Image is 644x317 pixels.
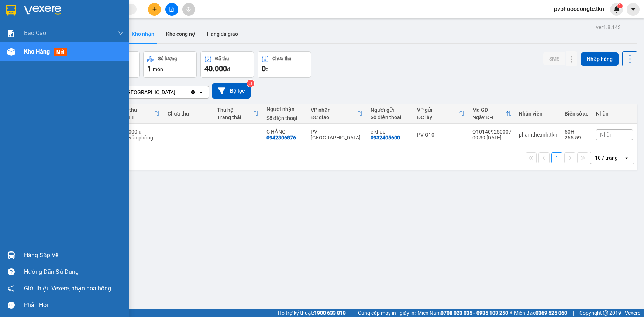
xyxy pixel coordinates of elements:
div: VP nhận [311,107,358,113]
strong: 1900 633 818 [314,310,346,316]
span: notification [8,285,15,292]
span: Cung cấp máy in - giấy in: [358,309,416,317]
div: Nhân viên [519,111,557,117]
div: Số điện thoại [266,115,303,121]
img: solution-icon [7,30,15,37]
sup: 1 [617,3,623,8]
div: Hướng dẫn sử dụng [24,266,124,278]
div: Q101409250007 [472,129,512,135]
div: Đã thu [215,56,229,61]
span: Báo cáo [24,28,46,38]
svg: open [198,89,204,95]
div: Ngày ĐH [472,114,506,120]
svg: open [624,155,630,161]
span: caret-down [630,6,637,13]
th: Toggle SortBy [117,104,164,124]
th: Toggle SortBy [307,104,367,124]
div: 0942306876 [266,135,296,141]
span: Miền Nam [417,309,508,317]
span: đ [227,66,230,72]
strong: 0369 525 060 [535,310,567,316]
button: Đã thu40.000đ [200,51,254,78]
button: Kho nhận [126,25,160,43]
button: aim [182,3,195,16]
span: | [573,309,574,317]
th: Toggle SortBy [469,104,515,124]
span: Hỗ trợ kỹ thuật: [278,309,346,317]
div: Biển số xe [565,111,589,117]
div: Số lượng [158,56,177,61]
div: c khuê [371,129,410,135]
div: phamtheanh.tkn [519,132,557,138]
div: Mã GD [472,107,506,113]
div: 50H-265.59 [565,129,589,141]
span: ⚪️ [510,311,512,314]
div: 10 / trang [595,154,618,162]
span: Miền Bắc [514,309,567,317]
span: copyright [603,310,608,316]
div: Số điện thoại [371,114,410,120]
th: Toggle SortBy [413,104,469,124]
div: Thu hộ [217,107,253,113]
div: 40.000 đ [121,129,160,135]
span: plus [152,7,157,12]
button: Kho công nợ [160,25,201,43]
span: 1 [619,3,621,8]
span: đ [266,66,269,72]
button: Nhập hàng [581,52,619,66]
div: ĐC lấy [417,114,459,120]
div: HTTT [121,114,154,120]
span: aim [186,7,191,12]
button: plus [148,3,161,16]
button: SMS [543,52,565,65]
span: mới [54,48,67,56]
span: file-add [169,7,174,12]
div: PV [GEOGRAPHIC_DATA] [118,89,175,96]
button: Số lượng1món [143,51,197,78]
span: Giới thiệu Vexere, nhận hoa hồng [24,284,111,293]
strong: 0708 023 035 - 0935 103 250 [441,310,508,316]
sup: 3 [247,80,254,87]
span: 1 [147,64,151,73]
span: Kho hàng [24,48,50,55]
div: PV [GEOGRAPHIC_DATA] [311,129,364,141]
th: Toggle SortBy [213,104,263,124]
div: 09:39 [DATE] [472,135,512,141]
span: 40.000 [204,64,227,73]
div: Đã thu [121,107,154,113]
div: Chưa thu [272,56,291,61]
button: 1 [551,152,562,163]
span: question-circle [8,268,15,275]
span: down [118,30,124,36]
button: file-add [165,3,178,16]
span: pvphuocdongtc.tkn [548,4,610,14]
button: Hàng đã giao [201,25,244,43]
div: Trạng thái [217,114,253,120]
svg: Clear value [190,89,196,95]
button: Bộ lọc [212,83,251,99]
div: PV Q10 [417,132,465,138]
div: Người gửi [371,107,410,113]
img: logo-vxr [6,5,16,16]
span: | [351,309,352,317]
img: warehouse-icon [7,48,15,56]
div: Hàng sắp về [24,250,124,261]
span: message [8,302,15,309]
span: món [153,66,163,72]
div: ver 1.8.143 [596,23,621,31]
img: icon-new-feature [613,6,620,13]
div: Chưa thu [168,111,210,117]
div: VP gửi [417,107,459,113]
img: warehouse-icon [7,251,15,259]
div: ĐC giao [311,114,358,120]
div: Nhãn [596,111,633,117]
div: 0932405600 [371,135,400,141]
div: C HẰNG [266,129,303,135]
span: 0 [262,64,266,73]
input: Selected PV Phước Đông. [176,89,177,96]
div: Phản hồi [24,300,124,311]
div: Tại văn phòng [121,135,160,141]
button: caret-down [627,3,640,16]
div: Người nhận [266,106,303,112]
button: Chưa thu0đ [258,51,311,78]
